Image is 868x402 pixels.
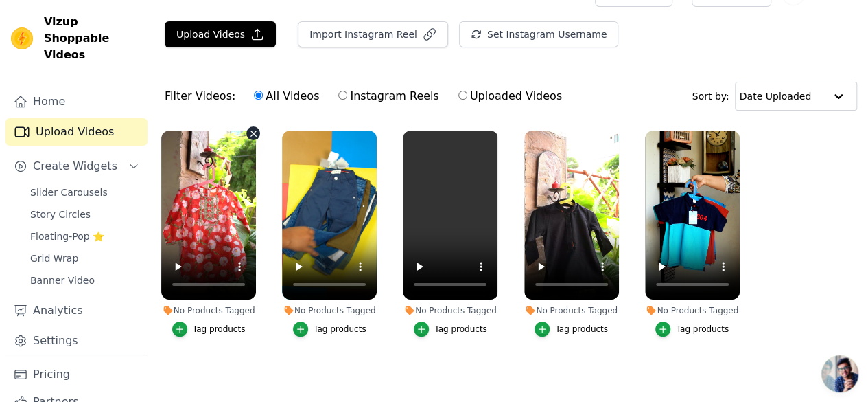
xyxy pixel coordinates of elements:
[403,305,497,316] div: No Products Tagged
[254,91,263,100] input: All Videos
[165,80,570,112] div: Filter Videos:
[30,208,91,221] span: Story Circles
[30,186,108,199] span: Slider Carousels
[459,21,618,47] button: Set Instagram Username
[22,271,148,290] a: Banner Video
[282,305,377,316] div: No Products Tagged
[165,21,276,47] button: Upload Videos
[253,87,320,105] label: All Videos
[22,249,148,268] a: Grid Wrap
[5,327,148,355] a: Settings
[30,230,104,243] span: Floating-Pop ⭐
[298,21,448,47] button: Import Instagram Reel
[338,91,347,100] input: Instagram Reels
[434,324,487,335] div: Tag products
[458,91,467,100] input: Uploaded Videos
[5,297,148,324] a: Analytics
[22,205,148,224] a: Story Circles
[314,324,366,335] div: Tag products
[5,153,148,180] button: Create Widgets
[655,322,729,337] button: Tag products
[44,14,142,63] span: Vizup Shoppable Videos
[5,88,148,115] a: Home
[22,227,148,246] a: Floating-Pop ⭐
[293,322,366,337] button: Tag products
[22,183,148,202] a: Slider Carousels
[161,305,256,316] div: No Products Tagged
[33,158,117,175] span: Create Widgets
[524,305,619,316] div: No Products Tagged
[676,324,729,335] div: Tag products
[645,305,740,316] div: No Products Tagged
[5,118,148,146] a: Upload Videos
[11,27,33,49] img: Vizup
[414,322,487,337] button: Tag products
[458,87,563,105] label: Uploaded Videos
[5,361,148,388] a: Pricing
[193,324,246,335] div: Tag products
[246,126,260,140] button: Video Delete
[555,324,608,335] div: Tag products
[30,252,78,265] span: Grid Wrap
[821,355,858,392] a: Open chat
[535,322,608,337] button: Tag products
[692,82,858,111] div: Sort by:
[172,322,246,337] button: Tag products
[338,87,439,105] label: Instagram Reels
[30,273,95,287] span: Banner Video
